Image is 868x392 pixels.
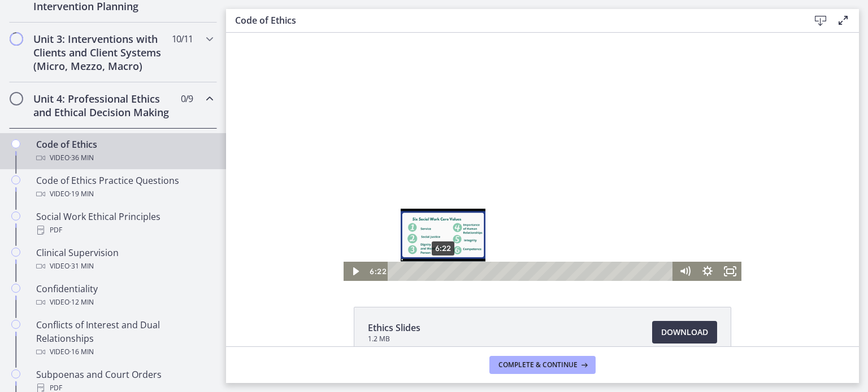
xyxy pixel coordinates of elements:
[448,229,470,248] button: Mute
[70,187,94,201] span: · 19 min
[36,151,212,165] div: Video
[235,14,791,27] h3: Code of Ethics
[70,151,94,165] span: · 36 min
[368,321,420,334] span: Ethics Slides
[36,318,212,359] div: Conflicts of Interest and Dual Relationships
[181,92,193,105] span: 0 / 9
[70,259,94,273] span: · 31 min
[36,210,212,237] div: Social Work Ethical Principles
[498,360,578,369] span: Complete & continue
[489,356,596,374] button: Complete & continue
[36,345,212,359] div: Video
[36,138,212,165] div: Code of Ethics
[36,187,212,201] div: Video
[172,32,193,46] span: 10 / 11
[493,229,515,248] button: Fullscreen
[70,345,94,359] span: · 16 min
[661,325,708,339] span: Download
[36,296,212,309] div: Video
[70,296,94,309] span: · 12 min
[652,321,717,343] a: Download
[36,246,212,273] div: Clinical Supervision
[33,32,171,73] h2: Unit 3: Interventions with Clients and Client Systems (Micro, Mezzo, Macro)
[36,174,212,201] div: Code of Ethics Practice Questions
[36,282,212,309] div: Confidentiality
[226,33,859,281] iframe: Video Lesson
[368,334,420,343] span: 1.2 MB
[33,92,171,119] h2: Unit 4: Professional Ethics and Ethical Decision Making
[36,223,212,237] div: PDF
[470,229,493,248] button: Show settings menu
[36,259,212,273] div: Video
